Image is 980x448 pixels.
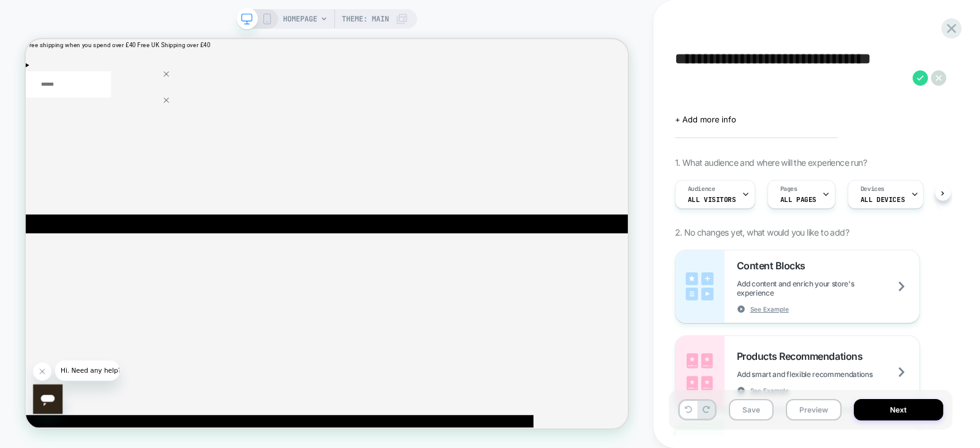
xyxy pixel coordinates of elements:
button: Preview [786,399,842,420]
span: Pages [780,185,797,193]
span: Add content and enrich your store's experience [737,279,919,297]
span: Audience [688,185,715,193]
span: 1. What audience and where will the experience run? [675,157,867,168]
span: Hi. Need any help? [7,9,88,18]
span: Add smart and flexible recommendations [737,370,903,379]
span: HOMEPAGE [283,9,317,29]
span: Content Blocks [737,259,812,272]
span: See Example [750,305,789,313]
span: + Add more info [675,114,736,124]
span: Free UK Shipping over £40 [149,3,246,12]
span: Theme: MAIN [342,9,389,29]
button: Next [854,399,943,420]
button: Save [729,399,774,420]
span: Products Recommendations [737,350,869,362]
span: 2. No changes yet, what would you like to add? [675,227,849,237]
span: See Example [750,386,789,395]
span: Devices [861,185,884,193]
span: All Visitors [688,195,736,204]
span: ALL PAGES [780,195,816,204]
span: ALL DEVICES [861,195,905,204]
